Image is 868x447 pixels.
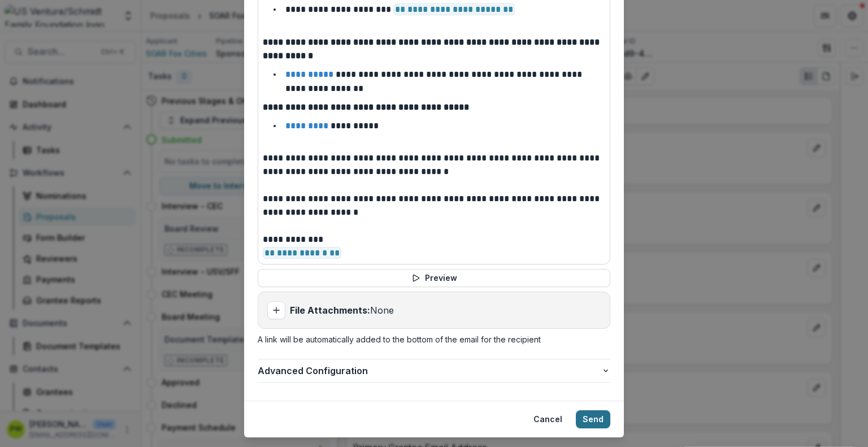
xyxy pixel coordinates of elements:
[576,410,610,428] button: Send
[290,305,370,316] strong: File Attachments:
[290,303,394,317] p: None
[258,359,610,382] button: Advanced Configuration
[258,269,610,287] button: Preview
[258,333,610,345] p: A link will be automatically added to the bottom of the email for the recipient
[258,364,601,377] span: Advanced Configuration
[527,410,569,428] button: Cancel
[267,301,285,319] button: Add attachment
